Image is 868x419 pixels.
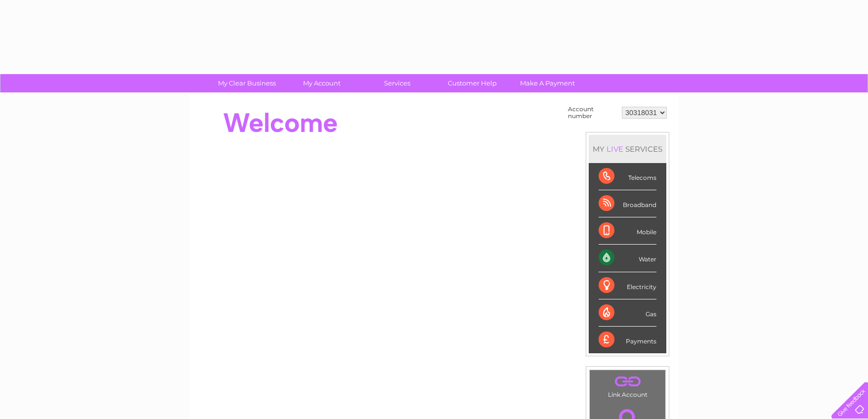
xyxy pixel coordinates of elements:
[599,245,656,272] div: Water
[432,74,513,92] a: Customer Help
[599,327,656,353] div: Payments
[599,217,656,245] div: Mobile
[589,135,666,163] div: MY SERVICES
[599,163,656,190] div: Telecoms
[206,74,288,92] a: My Clear Business
[356,74,438,92] a: Services
[599,190,656,217] div: Broadband
[605,144,625,154] div: LIVE
[599,272,656,299] div: Electricity
[565,103,619,122] td: Account number
[281,74,363,92] a: My Account
[599,299,656,327] div: Gas
[589,370,666,401] td: Link Account
[507,74,588,92] a: Make A Payment
[592,373,663,390] a: .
